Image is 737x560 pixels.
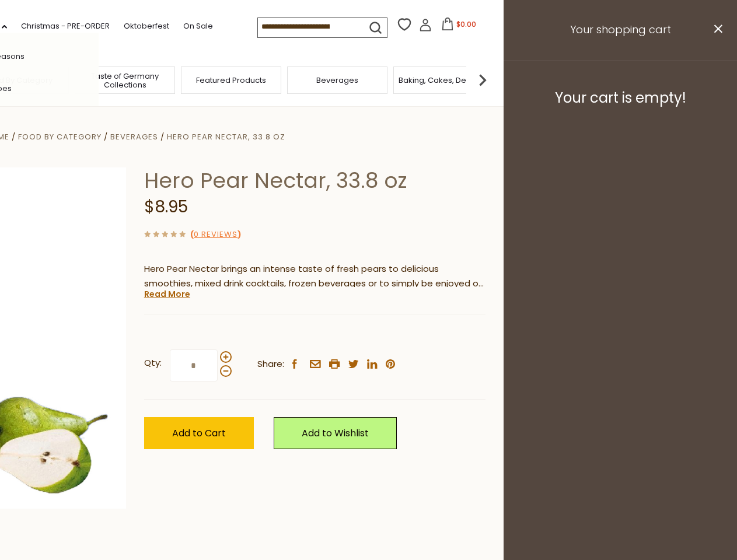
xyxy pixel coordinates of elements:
[144,356,162,370] strong: Qty:
[144,195,188,218] span: $8.95
[110,131,158,142] a: Beverages
[144,417,254,449] button: Add to Cart
[196,76,266,85] a: Featured Products
[399,76,489,85] a: Baking, Cakes, Desserts
[183,20,213,33] a: On Sale
[316,76,358,85] a: Beverages
[21,20,110,33] a: Christmas - PRE-ORDER
[124,20,169,33] a: Oktoberfest
[144,167,485,194] h1: Hero Pear Nectar, 33.8 oz
[194,229,237,241] a: 0 Reviews
[172,426,226,440] span: Add to Cart
[456,19,476,29] span: $0.00
[144,288,190,300] a: Read More
[167,131,285,142] a: Hero Pear Nectar, 33.8 oz
[144,262,485,291] p: Hero Pear Nectar brings an intense taste of fresh pears to delicious smoothies, mixed drink cockt...
[170,349,218,381] input: Qty:
[190,229,241,240] span: ( )
[434,17,484,35] button: $0.00
[18,131,102,142] a: Food By Category
[518,89,722,107] h3: Your cart is empty!
[471,68,494,92] img: next arrow
[274,417,397,449] a: Add to Wishlist
[78,72,172,89] a: Taste of Germany Collections
[257,357,284,372] span: Share:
